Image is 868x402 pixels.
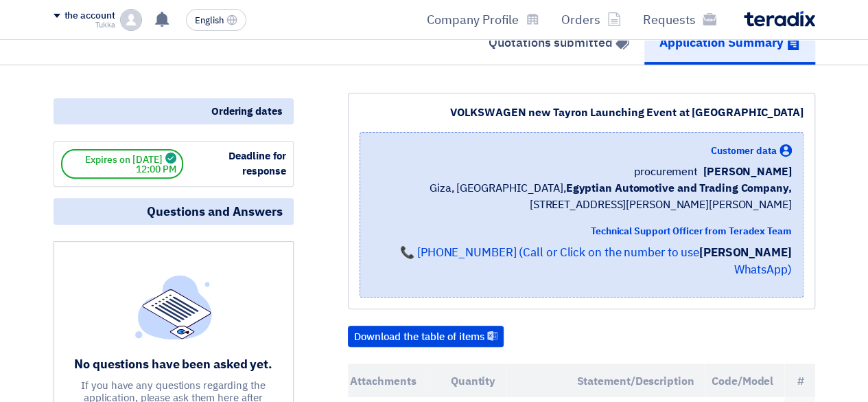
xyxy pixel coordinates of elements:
font: Company Profile [427,10,519,29]
font: Orders [561,10,600,29]
a: Quotations submitted [473,21,644,65]
a: Orders [550,3,632,36]
a: 📞 [PHONE_NUMBER] (Call or Click on the number to use WhatsApp) [400,244,792,279]
font: Questions and Answers [147,202,283,221]
font: Technical Support Officer from Teradex Team [591,224,792,238]
font: [PERSON_NAME] [699,244,792,261]
font: VOLKSWAGEN new Tayron Launching Event at [GEOGRAPHIC_DATA] [450,104,803,121]
img: profile_test.png [120,9,142,31]
font: Statement/Description [576,372,694,389]
a: Application Summary [644,21,815,65]
font: Attachments [350,372,416,389]
font: Quantity [451,372,495,389]
font: English [195,14,224,27]
font: Requests [643,10,696,29]
font: Quotations submitted [489,33,613,52]
font: Ordering dates [211,104,283,119]
font: Application Summary [659,33,784,52]
font: # [797,372,804,389]
a: Requests [632,3,727,36]
button: English [186,9,246,31]
button: Download the table of items [348,326,504,348]
font: Download the table of items [354,329,484,344]
font: Customer data [711,144,777,158]
font: Deadline for response [228,148,286,179]
img: Teradix logo [744,11,815,27]
font: No questions have been asked yet. [74,355,272,373]
font: procurement [634,164,698,180]
font: [PERSON_NAME] [703,164,792,180]
font: Expires on [DATE] 12:00 PM [85,153,176,177]
font: Giza, [GEOGRAPHIC_DATA], [STREET_ADDRESS][PERSON_NAME][PERSON_NAME] [430,180,792,213]
img: empty_state_list.svg [135,275,212,339]
font: the account [64,8,115,23]
font: Code/Model [712,372,773,389]
font: Tukka [95,19,115,31]
font: Egyptian Automotive and Trading Company, [565,180,791,197]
